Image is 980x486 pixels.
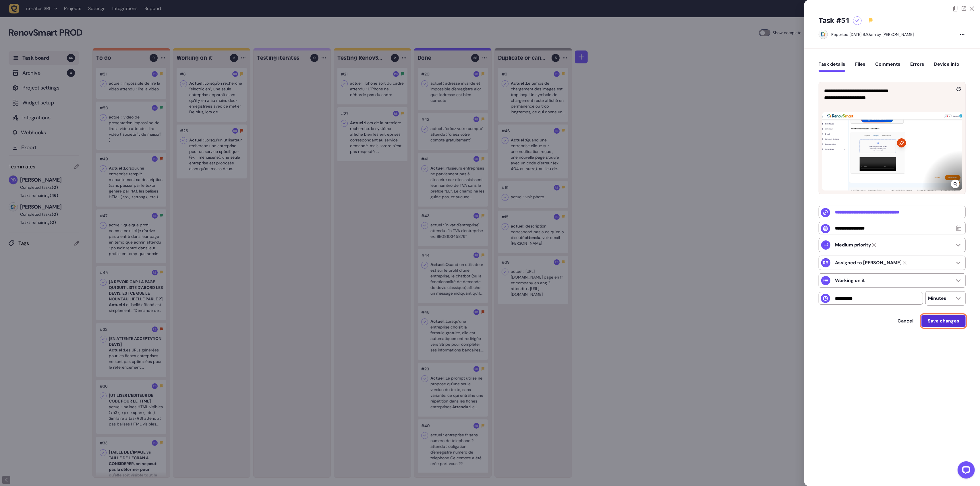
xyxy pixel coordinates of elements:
[831,32,914,37] div: by [PERSON_NAME]
[892,315,919,327] button: Cancel
[953,459,977,483] iframe: LiveChat chat widget
[928,296,946,301] p: Minutes
[928,318,959,324] span: Save changes
[819,61,845,72] button: Task details
[835,278,865,283] p: Working on it
[910,61,924,72] button: Errors
[921,315,966,327] button: Save changes
[835,242,871,248] p: Medium priority
[819,16,850,25] h5: Task #51
[819,30,828,39] img: John Salvatori
[898,318,913,324] span: Cancel
[855,61,865,72] button: Files
[869,18,873,23] svg: Medium priority
[835,260,902,266] strong: Rodolphe Balay
[831,32,877,37] div: Reported [DATE] 9.10am,
[875,61,900,72] button: Comments
[934,61,959,72] button: Device info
